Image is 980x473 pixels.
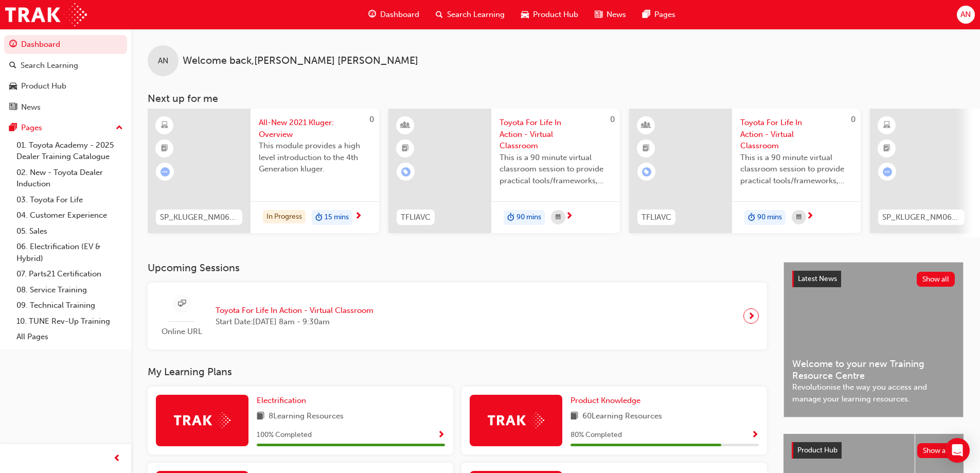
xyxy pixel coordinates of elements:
[447,9,505,21] span: Search Learning
[507,211,514,224] span: duration-icon
[851,115,856,124] span: 0
[488,412,544,428] img: Trak
[792,442,955,459] a: Product HubShow all
[571,396,640,405] span: Product Knowledge
[654,9,675,21] span: Pages
[12,329,127,345] a: All Pages
[12,137,127,165] a: 01. Toyota Academy - 2025 Dealer Training Catalogue
[4,77,127,96] a: Product Hub
[798,274,837,283] span: Latest News
[113,452,121,465] span: prev-icon
[263,210,306,224] div: In Progress
[148,262,767,274] h3: Upcoming Sessions
[571,429,622,441] span: 80 % Completed
[4,118,127,137] button: Pages
[747,309,755,323] span: next-icon
[783,262,964,417] a: Latest NewsShow allWelcome to your new Training Resource CentreRevolutionise the way you access a...
[380,9,419,21] span: Dashboard
[12,192,127,208] a: 03. Toyota For Life
[12,165,127,192] a: 02. New - Toyota Dealer Induction
[174,412,230,428] img: Trak
[116,121,123,135] span: up-icon
[148,109,379,233] a: 0SP_KLUGER_NM0621_EL01All-New 2021 Kluger: OverviewThis module provides a high level introduction...
[259,117,371,140] span: All-New 2021 Kluger: Overview
[595,8,602,21] span: news-icon
[183,55,418,67] span: Welcome back , [PERSON_NAME] [PERSON_NAME]
[402,142,409,155] span: booktick-icon
[642,212,671,223] span: TFLIAVC
[751,429,759,442] button: Show Progress
[634,4,684,25] a: pages-iconPages
[740,152,852,187] span: This is a 90 minute virtual classroom session to provide practical tools/frameworks, behaviours a...
[21,101,41,113] div: News
[883,142,890,155] span: booktick-icon
[792,358,955,381] span: Welcome to your new Training Resource Centre
[516,212,541,223] span: 90 mins
[156,326,207,338] span: Online URL
[12,223,127,239] a: 05. Sales
[607,9,626,21] span: News
[4,56,127,75] a: Search Learning
[748,211,755,224] span: duration-icon
[12,297,127,313] a: 09. Technical Training
[883,119,890,132] span: learningResourceType_ELEARNING-icon
[259,140,371,175] span: This module provides a high level introduction to the 4th Generation kluger.
[360,4,427,25] a: guage-iconDashboard
[257,429,312,441] span: 100 % Completed
[582,410,662,423] span: 60 Learning Resources
[957,6,975,24] button: AN
[161,167,170,177] span: learningRecordVerb_ATTEMPT-icon
[257,410,264,423] span: book-icon
[610,115,615,124] span: 0
[401,167,411,177] span: learningRecordVerb_ENROLL-icon
[369,115,374,124] span: 0
[21,80,66,92] div: Product Hub
[402,119,409,132] span: learningResourceType_INSTRUCTOR_LED-icon
[257,396,306,405] span: Electrification
[4,35,127,54] a: Dashboard
[131,93,980,104] h3: Next up for me
[388,109,620,233] a: 0TFLIAVCToyota For Life In Action - Virtual ClassroomThis is a 90 minute virtual classroom sessio...
[960,9,971,21] span: AN
[500,117,612,152] span: Toyota For Life In Action - Virtual Classroom
[148,366,767,378] h3: My Learning Plans
[792,381,955,405] span: Revolutionise the way you access and manage your learning resources.
[325,212,349,223] span: 15 mins
[178,297,186,310] span: sessionType_ONLINE_URL-icon
[565,212,573,221] span: next-icon
[12,239,127,266] a: 06. Electrification (EV & Hybrid)
[9,103,17,112] span: news-icon
[917,272,955,287] button: Show all
[643,8,650,21] span: pages-icon
[643,142,650,155] span: booktick-icon
[158,55,168,67] span: AN
[571,395,645,407] a: Product Knowledge
[4,33,127,118] button: DashboardSearch LearningProduct HubNews
[9,124,17,133] span: pages-icon
[21,122,42,134] div: Pages
[437,431,445,440] span: Show Progress
[436,8,443,21] span: search-icon
[740,117,852,152] span: Toyota For Life In Action - Virtual Classroom
[21,60,78,72] div: Search Learning
[521,8,529,21] span: car-icon
[642,167,651,177] span: learningRecordVerb_ENROLL-icon
[556,211,561,224] span: calendar-icon
[216,305,373,317] span: Toyota For Life In Action - Virtual Classroom
[792,271,955,287] a: Latest NewsShow all
[156,291,759,342] a: Online URLToyota For Life In Action - Virtual ClassroomStart Date:[DATE] 8am - 9:30am
[796,211,801,224] span: calendar-icon
[9,40,17,49] span: guage-icon
[5,3,87,26] img: Trak
[12,313,127,329] a: 10. TUNE Rev-Up Training
[315,211,323,224] span: duration-icon
[216,316,373,328] span: Start Date: [DATE] 8am - 9:30am
[945,438,970,463] div: Open Intercom Messenger
[586,4,634,25] a: news-iconNews
[427,4,513,25] a: search-iconSearch Learning
[4,98,127,117] a: News
[12,266,127,282] a: 07. Parts21 Certification
[9,82,17,91] span: car-icon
